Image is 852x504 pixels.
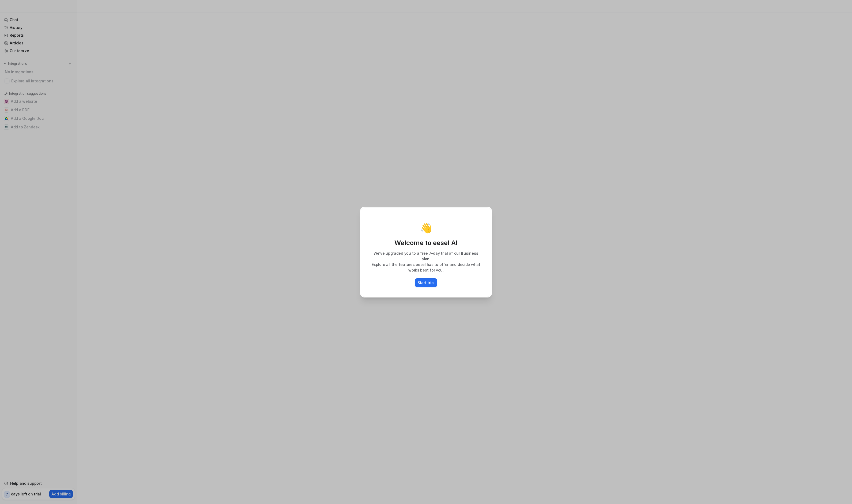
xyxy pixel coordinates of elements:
[366,262,486,273] p: Explore all the features eesel has to offer and decide what works best for you.
[417,280,435,285] p: Start trial
[415,278,437,287] button: Start trial
[366,250,486,262] p: We’ve upgraded you to a free 7-day trial of our
[366,239,486,247] p: Welcome to eesel AI
[420,223,432,233] p: 👋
